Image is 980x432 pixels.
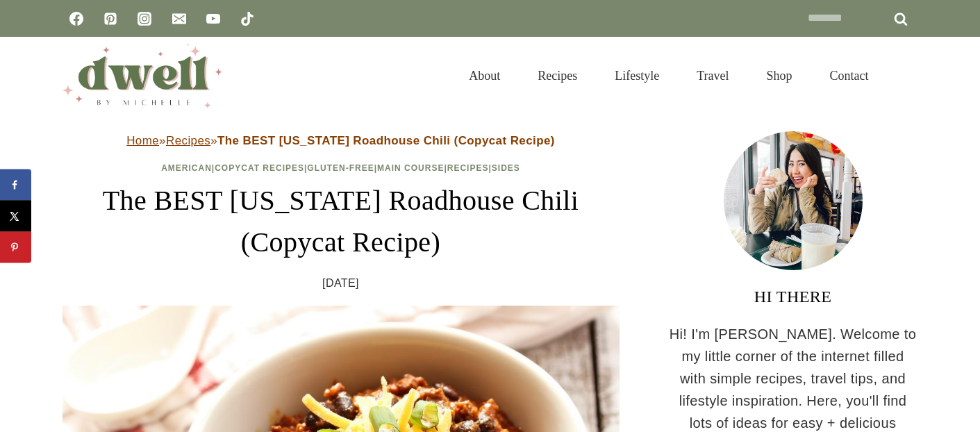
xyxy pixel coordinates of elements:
[492,163,520,173] a: Sides
[199,5,227,33] a: YouTube
[126,134,555,147] span: » »
[63,44,222,108] img: DWELL by michelle
[747,53,811,99] a: Shop
[668,284,918,309] h3: HI THERE
[161,163,520,173] span: | | | | |
[596,53,678,99] a: Lifestyle
[447,163,489,173] a: Recipes
[450,53,887,99] nav: Primary Navigation
[895,64,918,88] button: View Search Form
[63,5,90,33] a: Facebook
[377,163,444,173] a: Main Course
[215,163,304,173] a: Copycat Recipes
[161,163,212,173] a: American
[678,53,747,99] a: Travel
[450,53,519,99] a: About
[166,134,210,147] a: Recipes
[811,53,888,99] a: Contact
[307,163,374,173] a: Gluten-Free
[131,5,158,33] a: Instagram
[217,134,555,147] strong: The BEST [US_STATE] Roadhouse Chili (Copycat Recipe)
[165,5,193,33] a: Email
[126,134,159,147] a: Home
[97,5,124,33] a: Pinterest
[233,5,261,33] a: TikTok
[322,274,359,292] time: [DATE]
[63,180,620,263] h1: The BEST [US_STATE] Roadhouse Chili (Copycat Recipe)
[519,53,596,99] a: Recipes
